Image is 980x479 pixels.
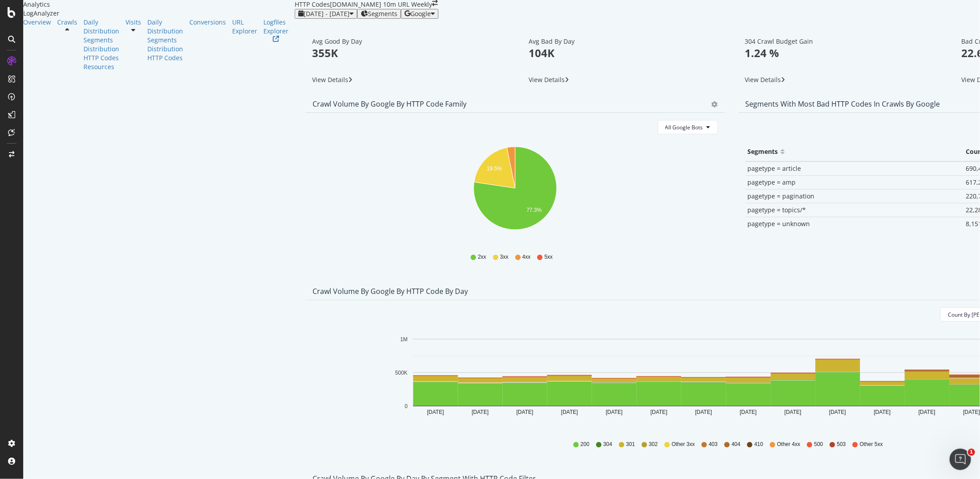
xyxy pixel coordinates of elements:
span: 503 [837,441,846,448]
a: Daily Distribution [83,18,119,36]
div: 304 Crawl Budget Gain [745,37,935,45]
a: Segments Distribution [147,36,183,54]
span: 302 [649,441,658,448]
text: [DATE] [695,409,712,415]
text: 500K [395,370,408,376]
a: Daily Distribution [147,18,183,36]
span: [DATE] - [DATE] [304,9,350,18]
div: Avg Good By Day [312,37,502,45]
span: View Details [529,75,565,84]
div: LogAnalyzer [23,9,295,18]
button: [DATE] - [DATE] [295,9,357,19]
text: [DATE] [517,409,534,415]
a: Segments Distribution [83,36,119,54]
text: [DATE] [561,409,578,415]
span: Google [410,9,431,18]
text: [DATE] [963,409,980,415]
text: [DATE] [740,409,757,415]
text: [DATE] [651,409,667,415]
text: 77.3% [526,207,542,213]
span: 410 [755,441,763,448]
div: gear [712,101,718,107]
text: [DATE] [918,409,935,415]
p: 1.24 % [745,45,935,61]
span: pagetype = article [748,164,801,173]
text: [DATE] [874,409,891,415]
span: pagetype = topics/* [748,206,806,214]
a: HTTP Codes [147,54,183,62]
div: Segments with most bad HTTP codes in Crawls by google [746,99,940,108]
span: 3xx [500,253,509,261]
div: Crawl Volume by google by HTTP Code Family [313,99,467,108]
svg: A chart. [313,141,717,245]
span: 404 [732,441,741,448]
text: [DATE] [472,409,489,415]
text: [DATE] [427,409,444,415]
span: 4xx [522,253,531,261]
p: 104K [529,45,718,61]
span: 1 [968,449,975,456]
div: Avg Bad By Day [529,37,718,45]
span: Other 4xx [777,441,801,448]
button: All Google Bots [658,120,718,134]
a: HTTP Codes [83,54,119,62]
span: 200 [580,441,589,448]
span: 304 [603,441,612,448]
p: 355K [312,45,502,61]
div: Segments [748,145,778,159]
span: 500 [814,441,823,448]
a: Logfiles Explorer [263,18,288,42]
span: View Details [745,75,781,84]
text: [DATE] [829,409,846,415]
iframe: Intercom live chat [950,449,971,470]
button: Segments [357,9,401,19]
span: Other 3xx [671,441,695,448]
text: 19.5% [487,165,502,172]
span: pagetype = pagination [748,192,815,200]
div: Crawl Volume by google by HTTP Code by Day [313,287,468,296]
span: 2xx [478,253,486,261]
a: URL Explorer [232,18,257,36]
span: Other 5xx [860,441,883,448]
text: 0 [405,403,408,409]
a: Visits [125,18,141,27]
span: 403 [709,441,717,448]
button: Google [401,9,438,19]
a: Conversions [189,18,226,27]
span: pagetype = unknown [748,219,810,228]
text: [DATE] [784,409,801,415]
a: Resources [83,62,119,71]
text: [DATE] [606,409,623,415]
span: Segments [368,10,397,17]
span: View Details [312,75,348,84]
a: Overview [23,18,51,27]
span: 5xx [544,253,553,261]
span: 301 [626,441,635,448]
span: All Google Bots [665,124,703,131]
a: Crawls [57,18,77,27]
span: pagetype = amp [748,178,796,186]
div: Logfiles Explorer [263,18,288,36]
text: 1M [400,336,408,343]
